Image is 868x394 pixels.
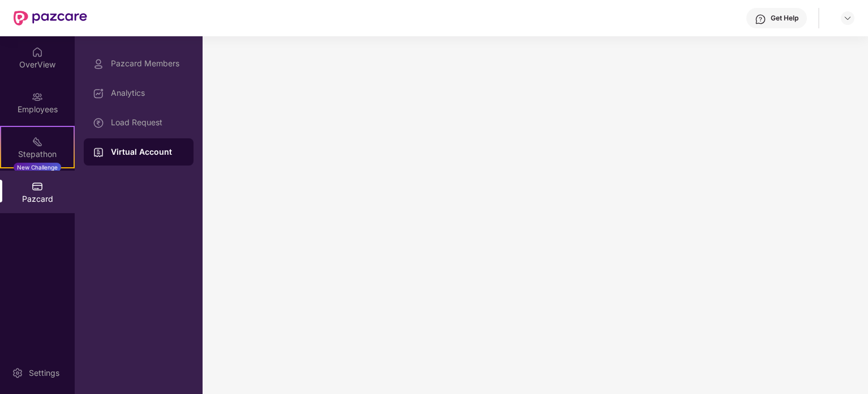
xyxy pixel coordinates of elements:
div: Virtual Account [111,146,184,158]
img: svg+xml;base64,PHN2ZyBpZD0iVmlydHVhbF9BY2NvdW50IiBkYXRhLW5hbWU9IlZpcnR1YWwgQWNjb3VudCIgeG1sbnM9Im... [93,147,104,158]
img: svg+xml;base64,PHN2ZyBpZD0iRHJvcGRvd24tMzJ4MzIiIHhtbG5zPSJodHRwOi8vd3d3LnczLm9yZy8yMDAwL3N2ZyIgd2... [843,14,852,23]
div: Load Request [111,118,184,127]
img: svg+xml;base64,PHN2ZyB4bWxucz0iaHR0cDovL3d3dy53My5vcmcvMjAwMC9zdmciIHdpZHRoPSIyMSIgaGVpZ2h0PSIyMC... [32,136,43,147]
img: svg+xml;base64,PHN2ZyBpZD0iUGF6Y2FyZCIgeG1sbnM9Imh0dHA6Ly93d3cudzMub3JnLzIwMDAvc3ZnIiB3aWR0aD0iMj... [32,181,43,192]
img: New Pazcare Logo [14,11,87,26]
img: svg+xml;base64,PHN2ZyBpZD0iRW1wbG95ZWVzIiB4bWxucz0iaHR0cDovL3d3dy53My5vcmcvMjAwMC9zdmciIHdpZHRoPS... [32,91,43,103]
div: New Challenge [14,163,61,172]
img: svg+xml;base64,PHN2ZyBpZD0iTG9hZF9SZXF1ZXN0IiBkYXRhLW5hbWU9IkxvYWQgUmVxdWVzdCIgeG1sbnM9Imh0dHA6Ly... [93,117,104,129]
img: svg+xml;base64,PHN2ZyBpZD0iSG9tZSIgeG1sbnM9Imh0dHA6Ly93d3cudzMub3JnLzIwMDAvc3ZnIiB3aWR0aD0iMjAiIG... [32,46,43,58]
div: Pazcard Members [111,59,184,68]
img: svg+xml;base64,PHN2ZyBpZD0iRGFzaGJvYXJkIiB4bWxucz0iaHR0cDovL3d3dy53My5vcmcvMjAwMC9zdmciIHdpZHRoPS... [93,88,104,99]
img: svg+xml;base64,PHN2ZyBpZD0iUHJvZmlsZSIgeG1sbnM9Imh0dHA6Ly93d3cudzMub3JnLzIwMDAvc3ZnIiB3aWR0aD0iMj... [93,58,104,70]
div: Stepathon [1,149,74,160]
div: Settings [25,367,63,379]
div: Analytics [111,88,184,98]
img: svg+xml;base64,PHN2ZyBpZD0iSGVscC0zMngzMiIgeG1sbnM9Imh0dHA6Ly93d3cudzMub3JnLzIwMDAvc3ZnIiB3aWR0aD... [755,14,766,25]
div: Get Help [771,14,798,23]
img: svg+xml;base64,PHN2ZyBpZD0iU2V0dGluZy0yMHgyMCIgeG1sbnM9Imh0dHA6Ly93d3cudzMub3JnLzIwMDAvc3ZnIiB3aW... [12,367,23,379]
